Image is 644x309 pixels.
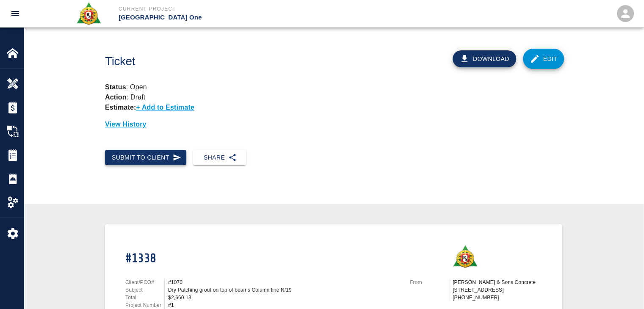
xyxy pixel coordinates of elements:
[105,119,562,130] p: View History
[125,279,164,286] p: Client/PCO#
[105,94,145,101] p: : Draft
[119,13,368,22] p: [GEOGRAPHIC_DATA] One
[5,3,25,24] button: open drawer
[105,82,562,92] p: : Open
[105,94,127,101] strong: Action
[523,49,564,69] a: Edit
[125,294,164,301] p: Total
[453,286,542,294] p: [STREET_ADDRESS]
[105,104,136,111] strong: Estimate:
[453,294,542,301] p: [PHONE_NUMBER]
[125,286,164,294] p: Subject
[168,286,400,294] div: Dry Patching grout on top of beams Column line N/19
[136,104,194,111] p: + Add to Estimate
[105,83,126,91] strong: Status
[410,279,449,286] p: From
[76,2,102,25] img: Roger & Sons Concrete
[125,251,400,266] h1: #1338
[105,150,186,166] button: Submit to Client
[119,5,368,13] p: Current Project
[168,294,400,301] div: $2,660.13
[602,268,644,309] iframe: Chat Widget
[125,301,164,309] p: Project Number
[453,279,542,286] p: [PERSON_NAME] & Sons Concrete
[453,50,516,67] button: Download
[193,150,246,166] button: Share
[452,245,478,268] img: Roger & Sons Concrete
[168,301,400,309] div: #1
[105,55,369,69] h1: Ticket
[168,279,400,286] div: #1070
